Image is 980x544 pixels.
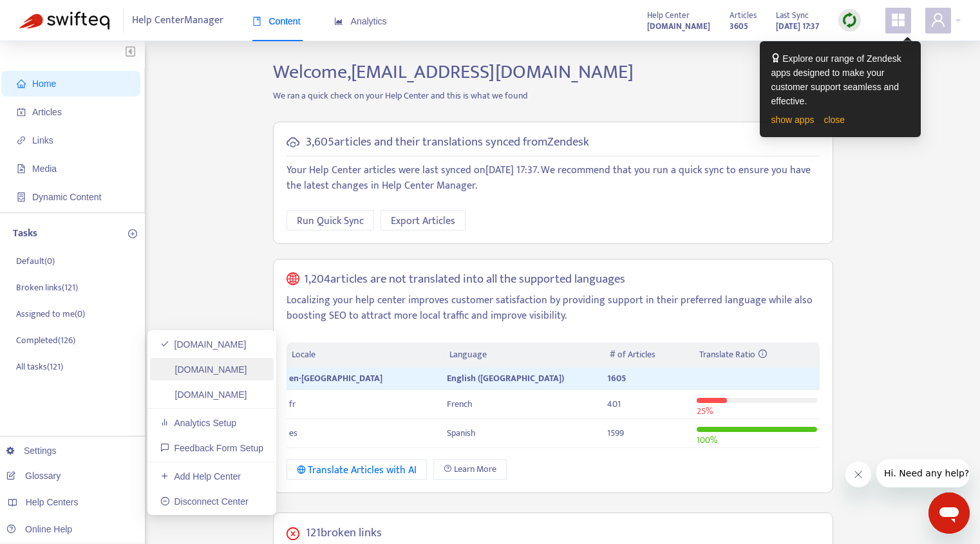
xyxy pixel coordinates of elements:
[16,281,78,294] p: Broken links ( 121 )
[13,226,37,241] p: Tasks
[128,229,137,238] span: plus-circle
[19,12,109,30] img: Swifteq
[160,339,247,350] a: [DOMAIN_NAME]
[607,371,626,386] span: 1605
[647,8,690,23] span: Help Center
[391,213,455,229] span: Export Articles
[647,19,710,33] strong: [DOMAIN_NAME]
[697,433,717,447] span: 100 %
[304,272,625,287] h5: 1,204 articles are not translated into all the supported languages
[890,12,906,28] span: appstore
[297,213,364,229] span: Run Quick Sync
[697,404,713,418] span: 25 %
[32,79,56,89] span: Home
[334,16,387,26] span: Analytics
[730,19,748,33] strong: 3605
[16,307,85,321] p: Assigned to me ( 0 )
[16,333,75,347] p: Completed ( 126 )
[699,348,814,362] div: Translate Ratio
[263,89,843,102] p: We ran a quick check on your Help Center and this is what we found
[605,342,695,368] th: # of Articles
[306,135,589,150] h5: 3,605 articles and their translations synced from Zendesk
[287,272,299,287] span: global
[454,462,496,476] span: Learn More
[287,459,428,480] button: Translate Articles with AI
[776,19,819,33] strong: [DATE] 17:37
[287,527,299,540] span: close-circle
[289,397,296,411] span: fr
[6,524,72,534] a: Online Help
[447,426,476,440] span: Spanish
[273,56,634,88] span: Welcome, [EMAIL_ADDRESS][DOMAIN_NAME]
[842,12,858,28] img: sync.dc5367851b00ba804db3.png
[287,342,445,368] th: Locale
[433,459,507,480] a: Learn More
[771,115,815,125] a: show apps
[16,254,55,268] p: Default ( 0 )
[17,192,26,202] span: container
[607,397,621,411] span: 401
[32,164,57,174] span: Media
[6,446,57,456] a: Settings
[771,52,909,108] div: Explore our range of Zendesk apps designed to make your customer support seamless and effective.
[444,342,604,368] th: Language
[289,426,297,440] span: es
[287,136,299,149] span: cloud-sync
[252,16,301,26] span: Content
[447,397,473,411] span: French
[160,471,241,482] a: Add Help Center
[607,426,624,440] span: 1599
[32,107,62,117] span: Articles
[306,526,382,541] h5: 121 broken links
[334,17,343,26] span: area-chart
[297,462,417,478] div: Translate Articles with AI
[928,492,970,534] iframe: Button to launch messaging window
[160,389,247,400] a: [DOMAIN_NAME]
[289,371,382,386] span: en-[GEOGRAPHIC_DATA]
[17,136,26,145] span: link
[252,17,261,26] span: book
[160,364,247,375] a: [DOMAIN_NAME]
[287,293,820,324] p: Localizing your help center improves customer satisfaction by providing support in their preferre...
[17,79,26,88] span: home
[6,471,61,481] a: Glossary
[160,443,263,453] a: Feedback Form Setup
[160,418,236,428] a: Analytics Setup
[776,8,809,23] span: Last Sync
[132,8,223,33] span: Help Center Manager
[17,164,26,173] span: file-image
[647,19,710,33] a: [DOMAIN_NAME]
[845,462,871,487] iframe: Close message
[160,496,249,507] a: Disconnect Center
[447,371,564,386] span: English ([GEOGRAPHIC_DATA])
[32,192,101,202] span: Dynamic Content
[287,210,374,230] button: Run Quick Sync
[876,459,970,487] iframe: Message from company
[26,497,79,507] span: Help Centers
[930,12,946,28] span: user
[287,163,820,194] p: Your Help Center articles were last synced on [DATE] 17:37 . We recommend that you run a quick sy...
[32,135,53,145] span: Links
[824,115,845,125] a: close
[381,210,466,230] button: Export Articles
[730,8,757,23] span: Articles
[16,360,63,373] p: All tasks ( 121 )
[17,108,26,117] span: account-book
